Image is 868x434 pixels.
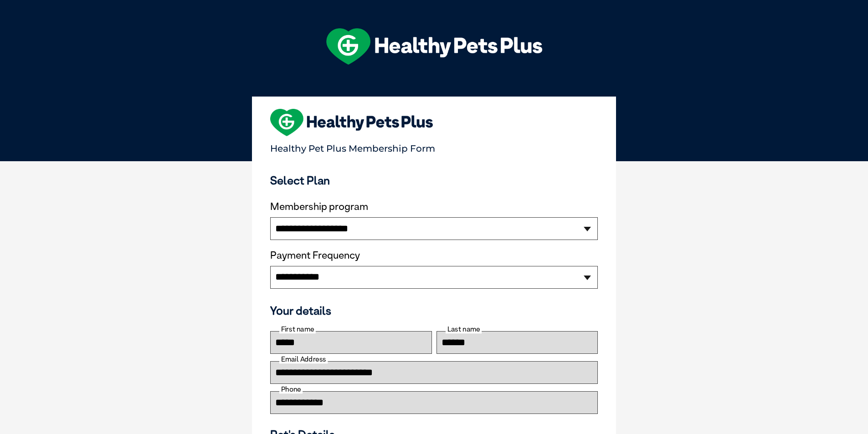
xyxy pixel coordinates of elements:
img: hpp-logo-landscape-green-white.png [326,28,542,65]
img: heart-shape-hpp-logo-large.png [270,109,433,136]
label: Membership program [270,201,598,213]
h3: Your details [270,304,598,317]
h3: Select Plan [270,174,598,187]
label: Phone [279,385,303,393]
label: Email Address [279,355,328,363]
label: First name [279,325,316,333]
p: Healthy Pet Plus Membership Form [270,139,598,154]
label: Payment Frequency [270,250,360,261]
label: Last name [446,325,482,333]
